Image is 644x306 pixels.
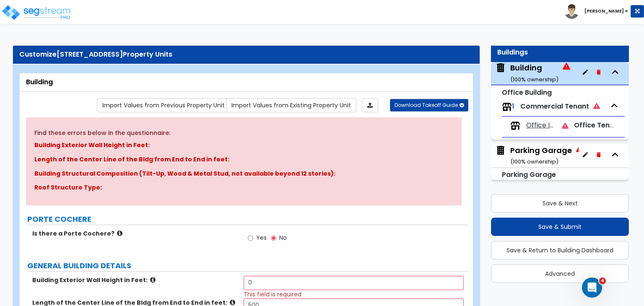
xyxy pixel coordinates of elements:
iframe: Intercom live chat [582,277,602,298]
img: logo_pro_r.png [1,4,73,21]
span: Download Takeoff Guide [395,101,458,109]
p: Length of the Center Line of the Bldg from End to End in feet: [34,155,453,165]
span: This field is required [244,290,301,298]
p: Building Exterior Wall Height in Feet: [34,140,453,150]
p: Roof Structure Type: [34,183,453,193]
img: building.svg [495,145,506,156]
small: Parking Garage [502,170,556,179]
button: Save & Next [491,194,629,213]
span: Office Tenant [574,120,621,130]
label: PORTE COCHERE [27,214,468,225]
button: Download Takeoff Guide [390,99,468,112]
i: click for more info! [150,277,156,283]
span: Yes [256,233,267,242]
h5: Find these errors below in the questionnaire: [34,130,453,136]
input: No [271,233,276,243]
div: Building [510,62,558,84]
i: click for more info! [117,230,122,236]
span: 4 [599,277,606,284]
a: Import the dynamic attribute values from previous properties. [97,98,230,112]
i: click for more info! [230,299,235,306]
label: Is there a Porte Cochere? [32,229,237,238]
a: Import the dynamic attribute values from existing properties. [226,98,356,112]
small: ( 100 % ownership) [510,75,558,83]
span: Building [495,62,570,84]
span: Parking Garage [495,145,579,166]
p: Building Structural Composition (Tilt-Up, Wood & Metal Stud, not available beyond 12 stories): [34,169,453,179]
button: Advanced [491,265,629,283]
small: ( 100 % ownership) [510,158,558,166]
span: Office Interior [526,121,556,130]
span: Commercial Tenant [520,101,600,111]
img: tenants.png [510,121,520,131]
button: Save & Submit [491,218,629,236]
input: Yes [248,233,253,243]
span: [STREET_ADDRESS] [57,49,123,59]
img: building.svg [495,62,506,73]
div: Parking Garage [510,145,572,166]
span: 1 [512,101,514,111]
a: Import the dynamic attributes value through Excel sheet [362,98,378,112]
label: GENERAL BUILDING DETAILS [27,260,468,271]
b: [PERSON_NAME] [584,8,624,14]
div: Buildings [497,48,623,57]
img: avatar.png [564,4,579,19]
div: Building [26,78,467,87]
span: No [279,233,287,242]
small: Office Building [502,88,552,97]
img: tenants.png [502,102,512,112]
button: Save & Return to Building Dashboard [491,241,629,259]
div: Customize Property Units [19,50,473,60]
label: Building Exterior Wall Height in Feet: [32,276,237,284]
